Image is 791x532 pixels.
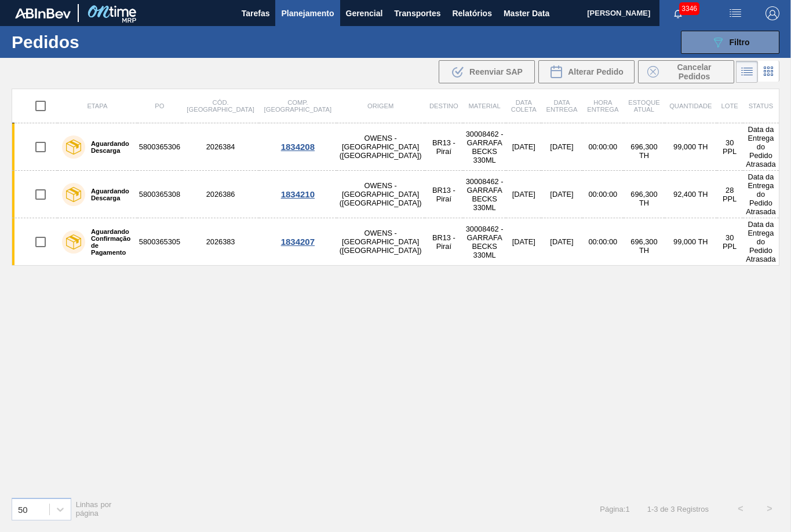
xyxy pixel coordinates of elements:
span: Master Data [504,6,549,20]
td: 5800365306 [137,123,182,171]
td: 00:00:00 [582,171,624,218]
span: 1 - 3 de 3 Registros [647,505,709,513]
a: Aguardando Descarga58003653062026384OWENS - [GEOGRAPHIC_DATA] ([GEOGRAPHIC_DATA])BR13 - Piraí3000... [12,123,779,171]
td: Data da Entrega do Pedido Atrasada [743,218,779,266]
span: Filtro [730,38,750,47]
img: TNhmsLtSVTkK8tSr43FrP2fwEKptu5GPRR3wAAAABJRU5ErkJggg== [15,8,71,19]
td: 00:00:00 [582,123,624,171]
td: OWENS - [GEOGRAPHIC_DATA] ([GEOGRAPHIC_DATA]) [337,171,425,218]
td: 5800365305 [137,218,182,266]
span: Transportes [394,6,440,20]
td: 30008462 - GARRAFA BECKS 330ML [463,218,506,266]
a: Aguardando Confirmação de Pagamento58003653052026383OWENS - [GEOGRAPHIC_DATA] ([GEOGRAPHIC_DATA])... [12,218,779,266]
span: Hora Entrega [587,99,618,113]
span: Cancelar Pedidos [664,63,725,81]
div: 50 [18,504,28,514]
td: OWENS - [GEOGRAPHIC_DATA] ([GEOGRAPHIC_DATA]) [337,123,425,171]
span: Data entrega [546,99,577,113]
div: Visão em Cards [758,61,779,83]
td: 30008462 - GARRAFA BECKS 330ML [463,123,506,171]
span: 3346 [679,2,699,15]
span: Material [469,102,501,109]
td: 99,000 TH [665,218,716,266]
td: [DATE] [541,123,582,171]
td: 2026384 [182,123,259,171]
td: 30 PPL [717,218,743,266]
span: Origem [367,102,393,109]
span: Relatórios [452,6,491,20]
td: 30008462 - GARRAFA BECKS 330ML [463,171,506,218]
span: 696,300 TH [630,142,657,160]
span: Status [749,102,773,109]
span: Comp. [GEOGRAPHIC_DATA] [264,99,331,113]
span: Lote [721,102,738,109]
label: Aguardando Descarga [85,188,133,201]
span: Planejamento [281,6,334,20]
td: BR13 - Piraí [425,123,463,171]
td: 2026386 [182,171,259,218]
td: [DATE] [506,171,541,218]
h1: Pedidos [12,35,174,49]
span: PO [155,102,164,109]
td: 99,000 TH [665,123,716,171]
td: [DATE] [541,218,582,266]
td: Data da Entrega do Pedido Atrasada [743,171,779,218]
button: Cancelar Pedidos [638,60,734,83]
div: 1834210 [261,189,334,199]
td: [DATE] [541,171,582,218]
label: Aguardando Descarga [85,140,133,154]
div: Reenviar SAP [439,60,535,83]
img: userActions [728,6,742,20]
td: 92,400 TH [665,171,716,218]
div: Alterar Pedido [538,60,635,83]
span: Quantidade [669,102,712,109]
a: Aguardando Descarga58003653082026386OWENS - [GEOGRAPHIC_DATA] ([GEOGRAPHIC_DATA])BR13 - Piraí3000... [12,171,779,218]
button: Filtro [681,31,779,54]
span: Reenviar SAP [469,67,523,76]
td: BR13 - Piraí [425,171,463,218]
button: Notificações [659,5,697,21]
img: Logout [766,6,779,20]
div: 1834208 [261,142,334,152]
button: < [726,494,755,523]
span: Data coleta [511,99,537,113]
div: 1834207 [261,237,334,247]
td: OWENS - [GEOGRAPHIC_DATA] ([GEOGRAPHIC_DATA]) [337,218,425,266]
td: BR13 - Piraí [425,218,463,266]
span: Estoque atual [628,99,660,113]
td: Data da Entrega do Pedido Atrasada [743,123,779,171]
td: [DATE] [506,123,541,171]
span: 696,300 TH [630,190,657,207]
label: Aguardando Confirmação de Pagamento [85,228,133,256]
span: Alterar Pedido [568,67,624,76]
button: > [755,494,784,523]
td: 30 PPL [717,123,743,171]
span: Destino [429,102,458,109]
span: Etapa [87,102,107,109]
div: Cancelar Pedidos em Massa [638,60,734,83]
span: Página : 1 [600,505,629,513]
span: Cód. [GEOGRAPHIC_DATA] [187,99,254,113]
span: 696,300 TH [630,237,657,255]
span: Gerencial [346,6,383,20]
td: 5800365308 [137,171,182,218]
td: 28 PPL [717,171,743,218]
span: Tarefas [242,6,270,20]
td: 00:00:00 [582,218,624,266]
div: Visão em Lista [736,61,758,83]
span: Linhas por página [76,500,112,518]
td: [DATE] [506,218,541,266]
td: 2026383 [182,218,259,266]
